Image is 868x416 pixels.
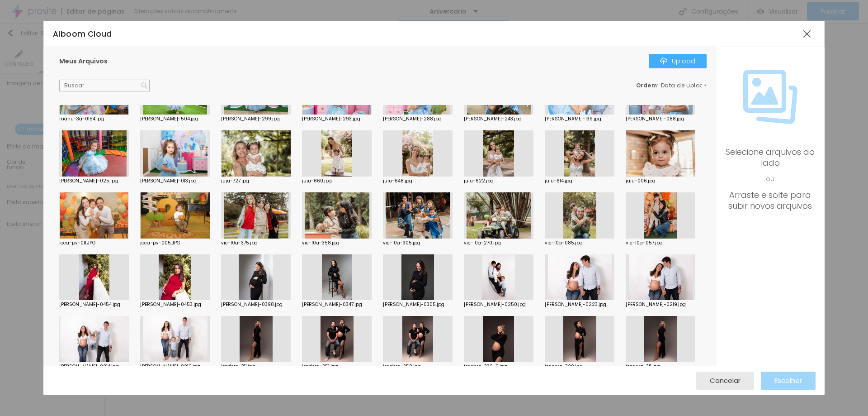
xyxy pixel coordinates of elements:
div: izadora-350.jpg [383,364,453,369]
div: [PERSON_NAME]-088.jpg [626,117,695,121]
div: vic-10a-305.jpg [383,241,453,245]
img: Icone [743,70,797,124]
div: izadora-351.jpg [302,364,372,369]
div: [PERSON_NAME]-299.jpg [221,117,291,121]
div: [PERSON_NAME]-0212.jpg [140,364,210,369]
div: juju-727.jpg [221,179,291,183]
div: [PERSON_NAME]-293.jpg [302,117,372,121]
div: juju-006.jpg [626,179,695,183]
img: Icone [141,82,147,89]
div: izadora-311.jpg [221,364,291,369]
div: joca-pv-005.JPG [140,241,210,245]
img: Icone [660,57,667,65]
div: [PERSON_NAME]-0223.jpg [545,302,614,307]
div: juju-622.jpg [464,179,533,183]
div: juju-660.jpg [302,179,372,183]
button: Escolher [761,372,816,390]
div: : [636,83,707,88]
div: [PERSON_NAME]-243.jpg [464,117,533,121]
div: vic-10a-085.jpg [545,241,614,245]
div: [PERSON_NAME]-0454.jpg [59,302,129,307]
button: Cancelar [696,372,754,390]
div: juju-648.jpg [383,179,453,183]
input: Buscar [59,80,150,91]
span: Ordem [636,81,657,89]
span: Data de upload [661,83,708,88]
div: [PERSON_NAME]-0250.jpg [464,302,533,307]
div: vic-10a-375.jpg [221,241,291,245]
div: Upload [660,57,695,65]
div: izadora-311.jpg [626,364,695,369]
div: [PERSON_NAME]-139.jpg [545,117,614,121]
span: Alboom Cloud [53,29,112,39]
div: [PERSON_NAME]-025.jpg [59,179,129,183]
span: ou [725,168,816,190]
div: [PERSON_NAME]-0214.jpg [59,364,129,369]
div: vic-10a-057.jpg [626,241,695,245]
div: vic-10a-270.jpg [464,241,533,245]
div: [PERSON_NAME]-504.jpg [140,117,210,121]
div: [PERSON_NAME]-0398.jpg [221,302,291,307]
div: [PERSON_NAME]-288.jpg [383,117,453,121]
span: Cancelar [710,377,741,384]
div: [PERSON_NAME]-013.jpg [140,179,210,183]
div: [PERSON_NAME]-0347.jpg [302,302,372,307]
span: Escolher [774,377,802,384]
button: IconeUpload [649,54,707,68]
div: [PERSON_NAME]-0219.jpg [626,302,695,307]
div: izadora-329.jpg [545,364,614,369]
span: Meus Arquivos [59,57,108,66]
div: [PERSON_NAME]-0305.jpg [383,302,453,307]
div: izadora-332-2.jpg [464,364,533,369]
div: [PERSON_NAME]-0453.jpg [140,302,210,307]
div: Selecione arquivos ao lado Arraste e solte para subir novos arquivos [725,147,816,211]
div: juju-614.jpg [545,179,614,183]
div: vic-10a-358.jpg [302,241,372,245]
div: joca-pv-011.JPG [59,241,129,245]
div: manu-3a-0154.jpg [59,117,129,121]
